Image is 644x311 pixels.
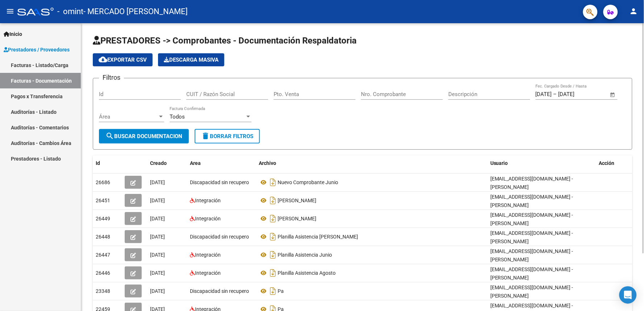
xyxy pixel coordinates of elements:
span: [EMAIL_ADDRESS][DOMAIN_NAME] - [PERSON_NAME] [490,176,573,190]
button: Exportar CSV [93,53,153,66]
i: Descargar documento [268,285,278,297]
span: Acción [599,160,615,166]
span: [EMAIL_ADDRESS][DOMAIN_NAME] - [PERSON_NAME] [490,248,573,262]
datatable-header-cell: Id [93,155,122,171]
input: Fecha inicio [536,91,552,98]
datatable-header-cell: Usuario [487,155,596,171]
span: Id [96,160,100,166]
span: Inicio [4,30,22,38]
span: 26446 [96,270,110,276]
i: Descargar documento [268,195,278,206]
span: Prestadores / Proveedores [4,46,70,54]
span: Todos [170,113,185,120]
i: Descargar documento [268,249,278,261]
span: Usuario [490,160,508,166]
span: Borrar Filtros [201,133,253,140]
span: 26449 [96,216,110,221]
i: Descargar documento [268,177,278,188]
mat-icon: menu [6,7,14,16]
span: 26447 [96,252,110,258]
span: Nuevo Comprobante Junio [278,179,338,185]
button: Borrar Filtros [195,129,260,144]
mat-icon: search [105,132,114,140]
span: [EMAIL_ADDRESS][DOMAIN_NAME] - [PERSON_NAME] [490,212,573,226]
span: Integración [195,270,221,276]
span: Creado [150,160,167,166]
span: Planilla Asistencia Junio [278,252,332,258]
span: [DATE] [150,216,165,221]
span: 23348 [96,288,110,294]
datatable-header-cell: Area [187,155,256,171]
span: [EMAIL_ADDRESS][DOMAIN_NAME] - [PERSON_NAME] [490,230,573,244]
span: [PERSON_NAME] [278,198,316,203]
span: Planilla Asistencia [PERSON_NAME] [278,234,358,240]
span: [DATE] [150,198,165,203]
span: - MERCADO [PERSON_NAME] [83,4,188,20]
datatable-header-cell: Acción [596,155,632,171]
span: - omint [57,4,83,20]
span: Integración [195,216,221,221]
span: Pa [278,288,284,294]
span: Área [99,113,158,120]
span: 26451 [96,198,110,203]
span: [DATE] [150,252,165,258]
span: Integración [195,252,221,258]
span: [DATE] [150,270,165,276]
span: Archivo [259,160,276,166]
datatable-header-cell: Creado [147,155,187,171]
span: Integración [195,198,221,203]
span: Buscar Documentacion [105,133,182,140]
datatable-header-cell: Archivo [256,155,487,171]
span: [EMAIL_ADDRESS][DOMAIN_NAME] - [PERSON_NAME] [490,194,573,208]
button: Open calendar [609,91,617,99]
span: Discapacidad sin recupero [190,288,249,294]
app-download-masive: Descarga masiva de comprobantes (adjuntos) [158,53,224,66]
i: Descargar documento [268,213,278,224]
span: PRESTADORES -> Comprobantes - Documentación Respaldatoria [93,36,357,46]
span: Descarga Masiva [164,57,219,63]
i: Descargar documento [268,267,278,279]
i: Descargar documento [268,231,278,242]
span: Planilla Asistencia Agosto [278,270,336,276]
button: Descarga Masiva [158,53,224,66]
span: – [553,91,557,98]
span: [EMAIL_ADDRESS][DOMAIN_NAME] - [PERSON_NAME] [490,266,573,281]
h3: Filtros [99,72,124,83]
span: 26686 [96,179,110,185]
span: [DATE] [150,288,165,294]
span: Exportar CSV [99,57,147,63]
div: Open Intercom Messenger [619,286,637,304]
span: [PERSON_NAME] [278,216,316,221]
mat-icon: person [630,7,638,16]
span: [EMAIL_ADDRESS][DOMAIN_NAME] - [PERSON_NAME] [490,285,573,299]
span: 26448 [96,234,110,240]
span: [DATE] [150,234,165,240]
span: Discapacidad sin recupero [190,179,249,185]
mat-icon: delete [201,132,210,140]
input: Fecha fin [558,91,594,98]
span: Discapacidad sin recupero [190,234,249,240]
button: Buscar Documentacion [99,129,189,144]
span: [DATE] [150,179,165,185]
span: Area [190,160,201,166]
mat-icon: cloud_download [99,55,107,64]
